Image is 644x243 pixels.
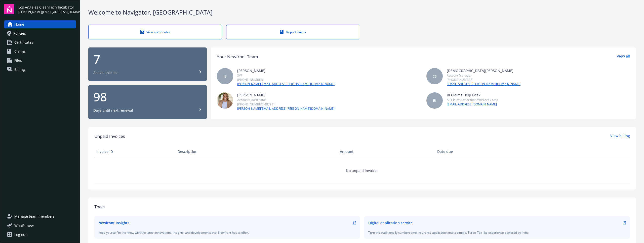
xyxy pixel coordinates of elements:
[18,5,76,10] span: Los Angeles CleanTech Incubator
[447,82,520,86] a: [EMAIL_ADDRESS][PERSON_NAME][DOMAIN_NAME]
[176,146,338,158] th: Description
[88,8,636,17] div: Welcome to Navigator , [GEOGRAPHIC_DATA]
[93,53,202,65] div: 7
[14,38,33,46] span: Certificates
[4,29,76,37] a: Policies
[617,53,630,60] a: View all
[447,73,520,78] div: Account Manager
[237,82,335,86] a: [PERSON_NAME][EMAIL_ADDRESS][PERSON_NAME][DOMAIN_NAME]
[432,74,437,79] span: CS
[217,92,233,109] img: photo
[18,10,76,14] span: [PERSON_NAME][EMAIL_ADDRESS][DOMAIN_NAME]
[4,38,76,46] a: Certificates
[4,4,14,14] img: navigator-logo.svg
[88,85,207,119] button: 98Days until next renewal
[368,220,413,225] div: Digital application service
[94,133,125,140] span: Unpaid Invoices
[237,78,335,82] div: [PHONE_NUMBER]
[94,158,630,183] td: No unpaid invoices
[338,146,435,158] th: Amount
[447,102,498,107] a: [EMAIL_ADDRESS][DOMAIN_NAME]
[237,98,335,102] div: Account Coordinator
[226,25,360,39] a: Report claims
[4,223,42,228] button: What's new
[447,68,520,73] div: [DEMOGRAPHIC_DATA][PERSON_NAME]
[18,4,76,14] button: Los Angeles CleanTech Incubator[PERSON_NAME][EMAIL_ADDRESS][DOMAIN_NAME]
[14,223,34,228] span: What ' s new
[237,102,335,106] div: [PHONE_NUMBER] 487911
[14,47,26,55] span: Claims
[435,146,516,158] th: Date due
[88,47,207,81] button: 7Active policies
[93,108,133,113] div: Days until next renewal
[14,231,27,239] div: Log out
[217,53,258,60] div: Your Newfront Team
[4,212,76,220] a: Manage team members
[14,212,55,220] span: Manage team members
[94,146,176,158] th: Invoice ID
[237,73,335,78] div: SVP
[14,56,22,65] span: Files
[4,66,76,74] a: Billing
[447,92,498,98] div: BI Claims Help Desk
[4,56,76,65] a: Files
[93,70,117,75] div: Active policies
[94,204,630,210] div: Tools
[14,66,25,74] span: Billing
[4,20,76,28] a: Home
[447,98,498,102] div: All Claims Other than Workers Comp
[433,98,436,103] span: BI
[447,78,520,82] div: [PHONE_NUMBER]
[237,68,335,73] div: [PERSON_NAME]
[88,25,222,39] a: View certificates
[99,30,212,34] div: View certificates
[98,230,356,235] div: Keep yourself in the know with the latest innovations, insights, and developments that Newfront h...
[368,230,626,235] div: Turn the traditionally cumbersome insurance application into a simple, Turbo-Tax like experience ...
[4,47,76,55] a: Claims
[237,106,335,111] a: [PERSON_NAME][EMAIL_ADDRESS][PERSON_NAME][DOMAIN_NAME]
[14,20,24,28] span: Home
[98,220,129,225] div: Newfront Insights
[237,92,335,98] div: [PERSON_NAME]
[224,74,227,79] span: JS
[236,30,350,34] div: Report claims
[93,91,202,103] div: 98
[610,133,630,140] a: View billing
[13,29,26,37] span: Policies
